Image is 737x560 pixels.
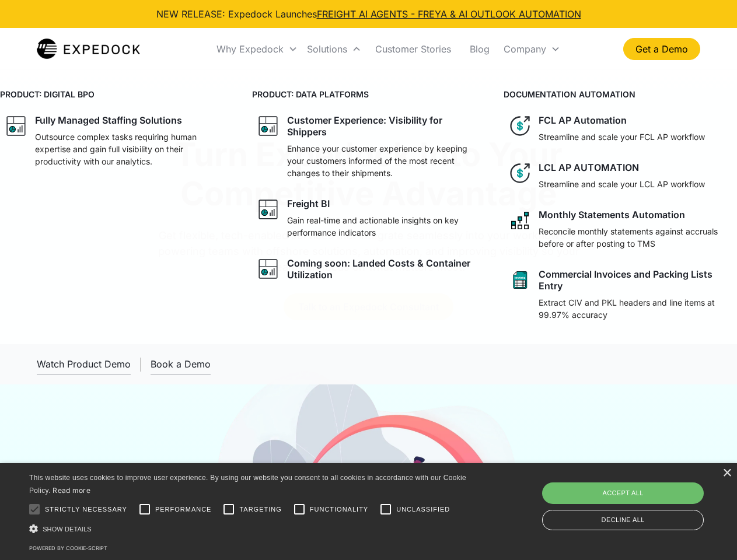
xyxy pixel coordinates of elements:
[539,131,705,143] p: Streamline and scale your FCL AP workflow
[37,358,131,370] div: Watch Product Demo
[257,114,280,138] img: graph icon
[539,162,639,173] div: LCL AP AUTOMATION
[539,225,732,250] p: Reconcile monthly statements against accruals before or after posting to TMS
[539,296,732,321] p: Extract CIV and PKL headers and line items at 99.97% accuracy
[508,114,532,138] img: dollar icon
[623,38,700,60] a: Get a Demo
[35,114,182,126] div: Fully Managed Staffing Solutions
[302,29,366,69] div: Solutions
[257,257,280,281] img: graph icon
[396,505,450,514] span: Unclassified
[287,114,481,138] div: Customer Experience: Visibility for Shippers
[504,110,737,148] a: dollar iconFCL AP AutomationStreamline and scale your FCL AP workflow
[287,198,330,209] div: Freight BI
[155,505,212,514] span: Performance
[37,353,131,375] a: open lightbox
[539,114,627,126] div: FCL AP Automation
[508,268,532,292] img: sheet icon
[287,214,481,239] p: Gain real-time and actionable insights on key performance indicators
[5,114,28,138] img: graph icon
[504,204,737,254] a: network like iconMonthly Statements AutomationReconcile monthly statements against accruals befor...
[37,37,140,61] img: Expedock Logo
[539,178,705,190] p: Streamline and scale your LCL AP workflow
[29,523,470,535] div: Show details
[37,37,140,61] a: home
[53,486,90,495] a: Read more
[504,88,737,100] h4: DOCUMENTATION AUTOMATION
[307,43,347,55] div: Solutions
[239,505,281,514] span: Targeting
[43,526,92,533] span: Show details
[310,505,368,514] span: Functionality
[35,131,229,167] p: Outsource complex tasks requiring human expertise and gain full visibility on their productivity ...
[156,7,581,21] div: NEW RELEASE: Expedock Launches
[252,110,485,184] a: graph iconCustomer Experience: Visibility for ShippersEnhance your customer experience by keeping...
[29,474,466,495] span: This website uses cookies to improve user experience. By using our website you consent to all coo...
[499,29,565,69] div: Company
[508,209,532,232] img: network like icon
[287,257,481,281] div: Coming soon: Landed Costs & Container Utilization
[543,434,737,560] iframe: Chat Widget
[252,193,485,243] a: graph iconFreight BIGain real-time and actionable insights on key performance indicators
[29,545,107,551] a: Powered by cookie-script
[151,353,211,375] a: Book a Demo
[504,264,737,325] a: sheet iconCommercial Invoices and Packing Lists EntryExtract CIV and PKL headers and line items a...
[317,8,581,20] a: FREIGHT AI AGENTS - FREYA & AI OUTLOOK AUTOMATION
[539,268,732,292] div: Commercial Invoices and Packing Lists Entry
[504,43,546,55] div: Company
[460,29,499,69] a: Blog
[508,162,532,185] img: dollar icon
[252,253,485,285] a: graph iconComing soon: Landed Costs & Container Utilization
[212,29,302,69] div: Why Expedock
[257,198,280,221] img: graph icon
[216,43,284,55] div: Why Expedock
[252,88,485,100] h4: PRODUCT: DATA PLATFORMS
[504,157,737,195] a: dollar iconLCL AP AUTOMATIONStreamline and scale your LCL AP workflow
[539,209,685,220] div: Monthly Statements Automation
[45,505,127,514] span: Strictly necessary
[366,29,460,69] a: Customer Stories
[287,142,481,179] p: Enhance your customer experience by keeping your customers informed of the most recent changes to...
[151,358,211,370] div: Book a Demo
